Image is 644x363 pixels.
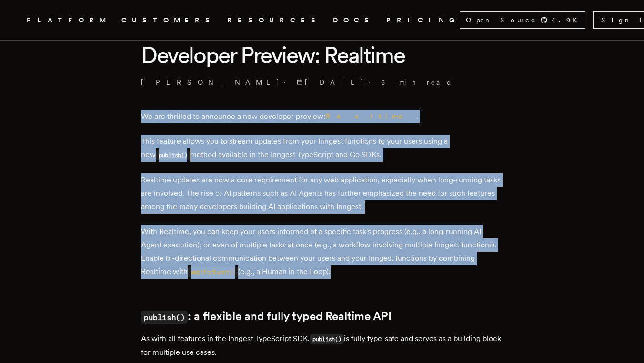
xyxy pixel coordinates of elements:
[188,267,238,276] a: waitForEvent()
[141,310,503,324] h2: : a flexible and fully typed Realtime API
[141,135,503,162] p: This feature allows you to stream updates from your Inngest functions to your users using a new m...
[297,77,364,87] span: [DATE]
[381,77,453,87] span: 6 min read
[466,15,536,25] span: Open Source
[325,112,416,121] a: Realtime
[188,267,238,278] code: waitForEvent()
[141,173,503,214] p: Realtime updates are now a core requirement for any web application, especially when long-running...
[27,14,110,26] button: PLATFORM
[227,14,322,26] button: RESOURCES
[141,332,503,359] p: As with all features in the Inngest TypeScript SDK, is fully type-safe and serves as a building b...
[386,14,460,26] a: PRICING
[141,311,188,324] code: publish()
[333,14,375,26] a: DOCS
[552,15,583,25] span: 4.9 K
[141,77,503,87] p: · ·
[141,110,503,123] p: We are thrilled to announce a new developer preview: .
[141,40,503,70] h1: Developer Preview: Realtime
[121,14,216,26] a: CUSTOMERS
[310,334,344,344] code: publish()
[156,150,190,160] code: publish()
[141,225,503,279] p: With Realtime, you can keep your users informed of a specific task's progress (e.g., a long-runni...
[141,77,280,87] a: [PERSON_NAME]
